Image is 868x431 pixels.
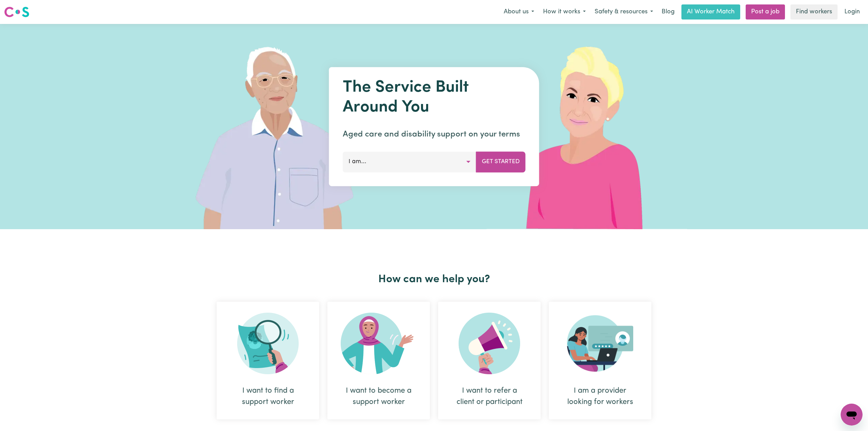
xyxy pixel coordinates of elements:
div: I want to become a support worker [327,302,430,419]
a: Post a job [746,4,785,19]
iframe: Button to launch messaging window [841,404,863,426]
button: I am... [343,152,476,172]
div: I am a provider looking for workers [565,385,635,408]
div: I want to find a support worker [217,302,319,419]
button: Safety & resources [590,5,657,19]
a: AI Worker Match [681,4,740,19]
img: Become Worker [341,313,417,374]
img: Careseekers logo [4,6,29,18]
img: Refer [459,313,520,374]
button: How it works [539,5,590,19]
div: I want to refer a client or participant [438,302,541,419]
img: Provider [567,313,633,374]
a: Careseekers logo [4,4,29,20]
button: Get Started [476,152,526,172]
div: I want to refer a client or participant [455,385,524,408]
button: About us [499,5,539,19]
h1: The Service Built Around You [343,78,526,117]
a: Blog [657,4,679,19]
div: I am a provider looking for workers [549,302,651,419]
p: Aged care and disability support on your terms [343,128,526,141]
h2: How can we help you? [213,273,655,286]
div: I want to become a support worker [344,385,413,408]
img: Search [237,313,299,374]
a: Login [840,4,864,19]
div: I want to find a support worker [233,385,303,408]
a: Find workers [790,4,838,19]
